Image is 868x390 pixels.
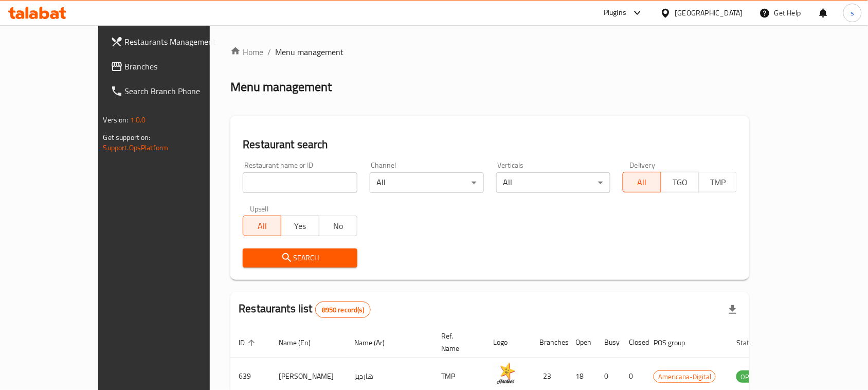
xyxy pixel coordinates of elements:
[102,54,243,79] a: Branches
[851,7,854,19] span: s
[243,249,357,268] button: Search
[267,46,271,58] li: /
[736,371,762,383] span: OPEN
[281,216,319,236] button: Yes
[370,172,484,193] div: All
[279,336,324,349] span: Name (En)
[243,172,357,193] input: Search for restaurant name or ID..
[493,361,519,387] img: Hardee's
[623,172,661,192] button: All
[102,79,243,103] a: Search Branch Phone
[103,141,169,154] a: Support.OpsPlatform
[230,46,263,58] a: Home
[665,175,695,190] span: TGO
[230,46,749,58] nav: breadcrumb
[102,29,243,54] a: Restaurants Management
[323,219,353,234] span: No
[103,131,151,144] span: Get support on:
[250,205,269,212] label: Upsell
[243,216,281,236] button: All
[675,7,743,19] div: [GEOGRAPHIC_DATA]
[275,46,343,58] span: Menu management
[125,36,235,48] span: Restaurants Management
[654,336,698,349] span: POS group
[130,113,146,127] span: 1.0.0
[239,301,371,318] h2: Restaurants list
[736,370,762,383] div: OPEN
[247,219,277,234] span: All
[604,7,626,19] div: Plugins
[496,172,610,193] div: All
[661,172,699,192] button: TGO
[315,302,371,318] div: Total records count
[621,327,645,358] th: Closed
[567,327,596,358] th: Open
[285,219,315,234] span: Yes
[319,216,357,236] button: No
[243,137,737,152] h2: Restaurant search
[251,252,349,264] span: Search
[485,327,531,358] th: Logo
[125,85,235,97] span: Search Branch Phone
[354,336,398,349] span: Name (Ar)
[720,297,745,322] div: Export file
[125,60,235,73] span: Branches
[441,330,473,354] span: Ref. Name
[239,336,258,349] span: ID
[103,113,129,127] span: Version:
[230,79,332,95] h2: Menu management
[736,336,770,349] span: Status
[703,175,733,190] span: TMP
[596,327,621,358] th: Busy
[316,305,370,315] span: 8950 record(s)
[531,327,567,358] th: Branches
[699,172,737,192] button: TMP
[627,175,657,190] span: All
[654,371,715,383] span: Americana-Digital
[630,162,656,169] label: Delivery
